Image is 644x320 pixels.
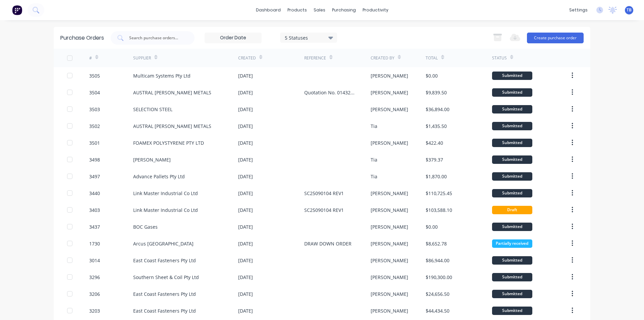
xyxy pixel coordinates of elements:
div: $379.37 [426,156,443,163]
div: SELECTION STEEL [133,106,172,113]
div: Submitted [492,307,532,315]
div: settings [566,5,591,15]
div: [PERSON_NAME] [133,156,171,163]
a: dashboard [253,5,284,15]
div: Submitted [492,122,532,130]
div: 5 Statuses [285,34,333,41]
div: Submitted [492,223,532,231]
div: [PERSON_NAME] [371,307,408,314]
div: Southern Sheet & Coil Pty Ltd [133,274,199,281]
div: sales [310,5,329,15]
input: Search purchase orders... [128,35,184,41]
div: Submitted [492,189,532,197]
div: Draft [492,206,532,214]
div: [PERSON_NAME] [371,223,408,230]
div: Advance Pallets Pty Ltd [133,173,185,180]
div: 3502 [89,123,100,130]
div: SC25090104 REV1 [304,190,344,197]
div: Created [238,55,256,61]
div: $0.00 [426,223,438,230]
div: $422.40 [426,139,443,146]
div: Tia [371,123,377,130]
div: AUSTRAL [PERSON_NAME] METALS [133,123,211,130]
div: Submitted [492,139,532,147]
div: Total [426,55,438,61]
div: $190,300.00 [426,274,452,281]
img: Factory [12,5,22,15]
div: products [284,5,310,15]
div: 3296 [89,274,100,281]
div: [PERSON_NAME] [371,274,408,281]
button: Create purchase order [527,33,584,43]
div: East Coast Fasteners Pty Ltd [133,290,196,298]
div: [PERSON_NAME] [371,257,408,264]
div: purchasing [329,5,359,15]
span: TB [627,7,632,13]
div: $24,656.50 [426,290,449,298]
div: [PERSON_NAME] [371,240,408,247]
div: Multicam Systems Pty Ltd [133,72,191,79]
input: Order Date [205,33,261,43]
div: Submitted [492,290,532,298]
div: 3203 [89,307,100,314]
div: 3014 [89,257,100,264]
div: $1,870.00 [426,173,447,180]
div: Supplier [133,55,151,61]
div: Partially received [492,239,532,248]
div: 3501 [89,139,100,146]
div: $36,894.00 [426,106,449,113]
div: [DATE] [238,106,253,113]
div: Submitted [492,273,532,281]
div: Link Master Industrial Co Ltd [133,207,198,214]
div: $1,435.50 [426,123,447,130]
div: Status [492,55,507,61]
div: Submitted [492,155,532,164]
div: [DATE] [238,207,253,214]
div: [DATE] [238,156,253,163]
div: [DATE] [238,173,253,180]
div: Purchase Orders [60,34,104,42]
div: Reference [304,55,326,61]
div: [DATE] [238,290,253,298]
div: 3206 [89,290,100,298]
div: $0.00 [426,72,438,79]
div: [DATE] [238,223,253,230]
div: [DATE] [238,274,253,281]
div: $103,588.10 [426,207,452,214]
div: $44,434.50 [426,307,449,314]
div: [PERSON_NAME] [371,207,408,214]
div: $86,944.00 [426,257,449,264]
div: [PERSON_NAME] [371,89,408,96]
div: [PERSON_NAME] [371,139,408,146]
div: 3497 [89,173,100,180]
div: [PERSON_NAME] [371,290,408,298]
div: Created By [371,55,394,61]
div: [PERSON_NAME] [371,72,408,79]
div: 3498 [89,156,100,163]
div: [DATE] [238,190,253,197]
div: East Coast Fasteners Pty Ltd [133,307,196,314]
div: [DATE] [238,257,253,264]
div: $9,839.50 [426,89,447,96]
div: 3504 [89,89,100,96]
div: [DATE] [238,72,253,79]
div: [DATE] [238,307,253,314]
div: [DATE] [238,123,253,130]
div: Submitted [492,88,532,97]
div: Submitted [492,105,532,113]
div: Quotation No. 0143230SYSQ [304,89,357,96]
div: 1730 [89,240,100,247]
div: East Coast Fasteners Pty Ltd [133,257,196,264]
div: [PERSON_NAME] [371,106,408,113]
div: # [89,55,92,61]
div: Submitted [492,72,532,80]
div: 3503 [89,106,100,113]
div: Submitted [492,172,532,181]
div: Submitted [492,256,532,265]
div: 3505 [89,72,100,79]
div: [PERSON_NAME] [371,190,408,197]
div: 3440 [89,190,100,197]
div: Arcus [GEOGRAPHIC_DATA] [133,240,194,247]
div: SC25090104 REV1 [304,207,344,214]
div: [DATE] [238,139,253,146]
